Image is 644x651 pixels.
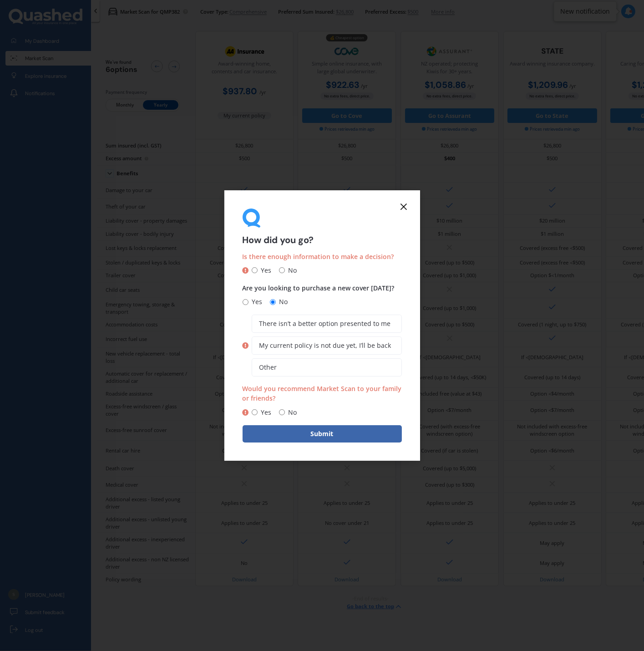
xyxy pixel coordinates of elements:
span: No [276,296,288,307]
input: Yes [252,268,258,274]
span: Yes [258,265,272,276]
input: No [279,268,285,274]
span: No [285,265,297,276]
input: Yes [243,299,248,305]
span: Yes [258,407,272,418]
span: Would you recommend Market Scan to your family or friends? [243,385,402,403]
span: There isn’t a better option presented to me [259,320,391,328]
span: Other [259,364,277,371]
span: No [285,407,297,418]
input: No [270,299,276,305]
input: No [279,409,285,415]
button: Submit [243,425,402,442]
span: Is there enough information to make a decision? [243,252,394,261]
input: Yes [252,409,258,415]
span: Are you looking to purchase a new cover [DATE]? [243,284,395,292]
span: Yes [248,296,263,307]
div: How did you go? [243,209,402,244]
span: My current policy is not due yet, I’ll be back [259,342,391,350]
